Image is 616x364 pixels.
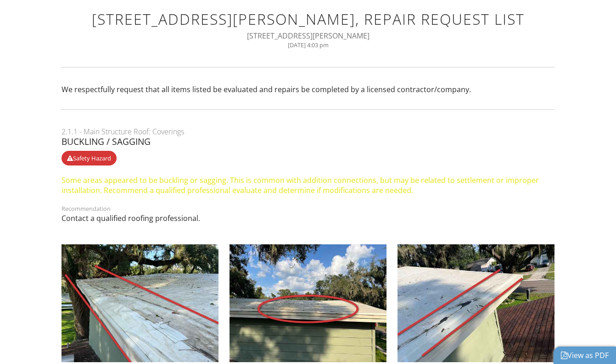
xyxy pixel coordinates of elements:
[73,41,543,49] div: [DATE] 4:03 pm
[62,213,554,223] p: Contact a qualified roofing professional.
[62,204,111,213] label: Recommendation
[62,137,554,147] div: Buckling / Sagging
[73,31,543,41] div: [STREET_ADDRESS][PERSON_NAME]
[73,11,543,27] h1: [STREET_ADDRESS][PERSON_NAME], Repair Request List
[62,151,117,165] div: Safety Hazard
[398,244,554,362] img: 9360378%2Freports%2Fff74aaa3-bfe1-4512-be2d-3107b9990bfc%2Fphotos%2F3cbc0646-3305-5993-88a5-7294c...
[62,244,218,362] img: 9360378%2Freports%2Fff74aaa3-bfe1-4512-be2d-3107b9990bfc%2Fphotos%2F3cbc0646-3305-5993-88a5-7294c...
[62,84,554,94] p: We respectfully request that all items listed be evaluated and repairs be completed by a licensed...
[230,244,386,362] img: 9360378%2Freports%2Fff74aaa3-bfe1-4512-be2d-3107b9990bfc%2Fphotos%2F3cbc0646-3305-5993-88a5-7294c...
[62,127,554,137] div: 2.1.1 - Main Structure Roof: Coverings
[62,175,539,195] span: Some areas appeared to be buckling or sagging. This is common with addition connections, but may ...
[561,350,609,360] a: View as PDF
